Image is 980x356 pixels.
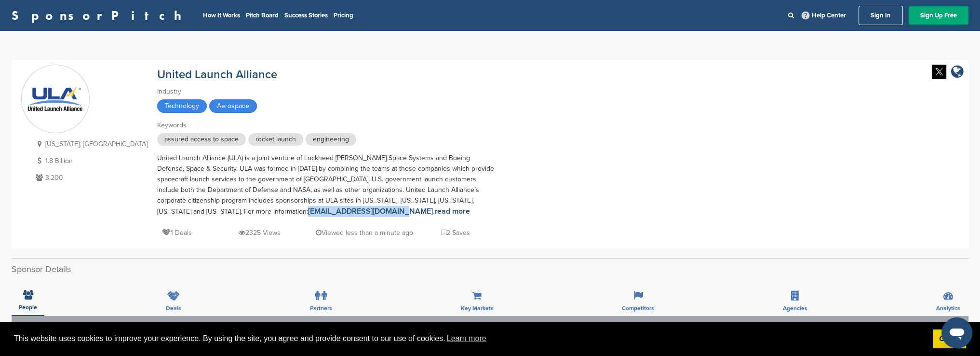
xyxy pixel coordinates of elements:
span: Agencies [783,305,807,311]
a: company link [951,65,964,81]
span: This website uses cookies to improve your experience. By using the site, you agree and provide co... [14,331,925,346]
a: [EMAIL_ADDRESS][DOMAIN_NAME] [308,206,433,216]
span: engineering [306,133,356,146]
p: [US_STATE], [GEOGRAPHIC_DATA] [33,138,148,150]
span: Key Markets [460,305,493,311]
div: United Launch Alliance (ULA) is a joint venture of Lockheed [PERSON_NAME] Space Systems and Boein... [157,153,495,217]
p: Viewed less than a minute ago [316,227,413,239]
span: assured access to space [157,133,246,146]
div: Industry [157,86,495,97]
span: Aerospace [209,99,257,113]
a: learn more about cookies [445,331,488,346]
a: dismiss cookie message [933,329,966,349]
a: How It Works [203,12,240,19]
a: Pitch Board [246,12,279,19]
a: United Launch Alliance [157,68,277,82]
p: 2 Saves [442,227,470,239]
span: rocket launch [248,133,303,146]
span: Partners [310,305,332,311]
span: People [19,304,37,310]
h2: Sponsor Details [12,263,968,276]
span: Analytics [936,305,960,311]
iframe: Button to launch messaging window [941,317,972,348]
a: Sign In [859,6,903,25]
p: 1 Deals [162,227,192,239]
p: 3,200 [33,172,148,184]
a: SponsorPitch [12,9,188,22]
a: read more [434,206,470,216]
a: Success Stories [284,12,328,19]
img: Twitter white [932,65,946,79]
span: Technology [157,99,207,113]
span: Deals [166,305,181,311]
a: Sign Up Free [909,6,968,25]
a: Help Center [800,10,848,21]
div: Keywords [157,120,495,131]
a: Pricing [334,12,353,19]
img: Sponsorpitch & United Launch Alliance [22,81,89,118]
p: 2325 Views [239,227,281,239]
p: 1.8 Billion [33,155,148,167]
span: Competitors [622,305,654,311]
